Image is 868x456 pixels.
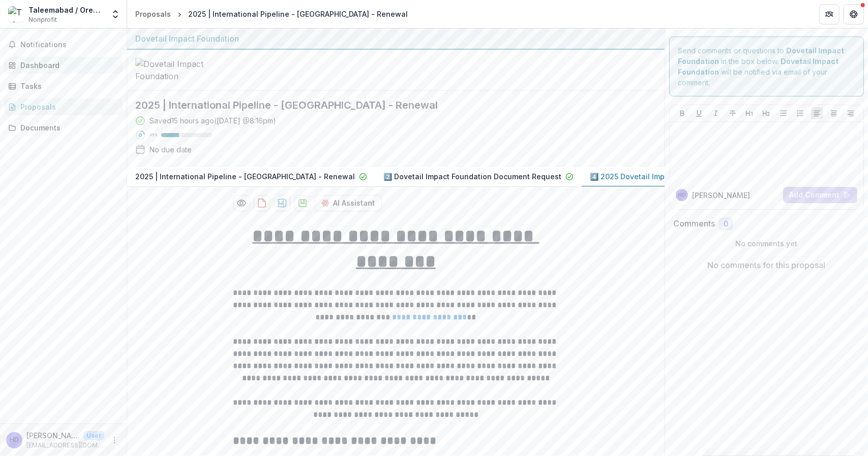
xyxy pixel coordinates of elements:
[8,6,24,22] img: Taleemabad / Orenda Project
[188,9,408,19] div: 2025 | International Pipeline - [GEOGRAPHIC_DATA] - Renewal
[692,190,750,201] p: [PERSON_NAME]
[20,81,114,91] div: Tasks
[678,192,686,198] div: Hassan Dajana
[673,238,860,249] p: No comments yet
[108,4,123,24] button: Open entity switcher
[828,107,840,119] button: Align Center
[135,99,640,111] h2: 2025 | International Pipeline - [GEOGRAPHIC_DATA] - Renewal
[83,431,104,440] p: User
[708,259,826,271] p: No comments for this proposal
[149,115,276,126] div: Saved 15 hours ago ( [DATE] @ 8:16pm )
[135,171,355,182] p: 2025 | International Pipeline - [GEOGRAPHIC_DATA] - Renewal
[710,107,722,119] button: Italicize
[20,41,118,49] span: Notifications
[10,437,19,443] div: Hassan Dajana
[131,7,412,21] nav: breadcrumb
[794,107,806,119] button: Ordered List
[26,430,79,441] p: [PERSON_NAME]
[294,195,311,211] button: download-proposal
[4,57,123,74] a: Dashboard
[108,434,121,446] button: More
[274,195,290,211] button: download-proposal
[20,122,114,133] div: Documents
[811,107,823,119] button: Align Left
[135,9,171,19] div: Proposals
[844,4,864,24] button: Get Help
[4,78,123,94] a: Tasks
[669,37,864,96] div: Send comments or questions to in the box below. will be notified via email of your comment.
[673,219,715,229] h2: Comments
[20,60,114,71] div: Dashboard
[28,5,104,15] div: Taleemabad / Orenda Project
[383,171,561,182] p: 2️⃣ Dovetail Impact Foundation Document Request
[135,32,656,45] div: Dovetail Impact Foundation
[760,107,772,119] button: Heading 2
[743,107,756,119] button: Heading 1
[676,107,689,119] button: Bold
[4,99,123,115] a: Proposals
[693,107,705,119] button: Underline
[819,4,840,24] button: Partners
[315,195,382,211] button: AI Assistant
[149,132,157,139] p: 35 %
[20,102,114,112] div: Proposals
[149,144,192,155] div: No due date
[254,195,270,211] button: download-proposal
[590,171,760,182] p: 4️⃣ 2025 Dovetail Impact Foundation Application
[131,7,175,21] a: Proposals
[4,37,123,53] button: Notifications
[26,441,104,450] p: [EMAIL_ADDRESS][DOMAIN_NAME]
[233,195,250,211] button: Preview 17131cb2-604d-4d6d-a75b-86ce02c2e685-2.pdf
[783,187,857,203] button: Add Comment
[4,119,123,136] a: Documents
[845,107,857,119] button: Align Right
[727,107,739,119] button: Strike
[135,58,237,82] img: Dovetail Impact Foundation
[724,220,728,229] span: 0
[777,107,790,119] button: Bullet List
[28,15,57,24] span: Nonprofit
